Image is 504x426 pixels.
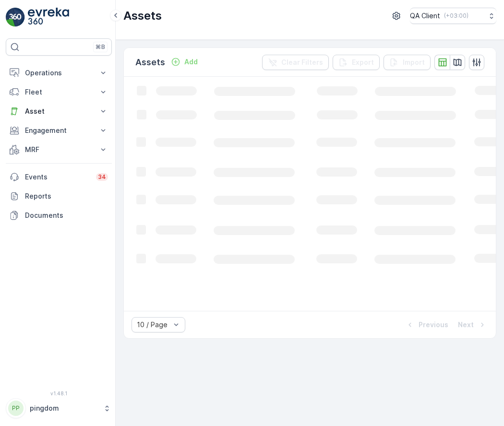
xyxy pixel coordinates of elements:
[8,401,24,416] div: PP
[403,58,425,67] p: Import
[96,43,105,51] p: ⌘B
[6,63,112,83] button: Operations
[6,390,112,396] span: v 1.48.1
[25,68,93,78] p: Operations
[6,206,112,225] a: Documents
[457,319,488,331] button: Next
[6,140,112,159] button: MRF
[6,167,112,187] a: Events34
[167,56,202,68] button: Add
[25,87,93,97] p: Fleet
[28,8,69,27] img: logo_light-DOdMpM7g.png
[6,102,112,121] button: Asset
[404,319,449,331] button: Previous
[25,106,93,116] p: Asset
[333,55,380,70] button: Export
[25,211,108,220] p: Documents
[25,145,93,154] p: MRF
[6,83,112,102] button: Fleet
[410,11,440,21] p: QA Client
[458,320,474,330] p: Next
[281,58,323,67] p: Clear Filters
[410,8,496,24] button: QA Client(+03:00)
[135,56,165,69] p: Assets
[352,58,374,67] p: Export
[419,320,448,330] p: Previous
[25,191,108,201] p: Reports
[98,173,106,181] p: 34
[30,403,98,413] p: pingdom
[25,126,93,135] p: Engagement
[6,8,25,27] img: logo
[6,121,112,140] button: Engagement
[6,187,112,206] a: Reports
[384,55,431,70] button: Import
[123,8,162,24] p: Assets
[444,12,468,20] p: ( +03:00 )
[25,172,90,182] p: Events
[262,55,329,70] button: Clear Filters
[184,57,198,67] p: Add
[6,398,112,418] button: PPpingdom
